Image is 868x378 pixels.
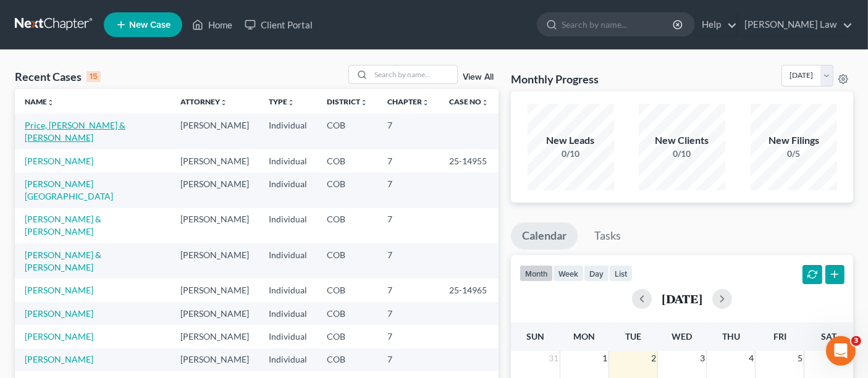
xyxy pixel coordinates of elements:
[562,13,675,36] input: Search by name...
[259,348,317,371] td: Individual
[171,325,259,348] td: [PERSON_NAME]
[259,302,317,325] td: Individual
[377,149,439,172] td: 7
[47,99,54,106] i: unfold_more
[481,99,489,106] i: unfold_more
[573,331,595,342] span: Mon
[317,279,377,301] td: COB
[821,331,836,342] span: Sat
[317,208,377,243] td: COB
[317,149,377,172] td: COB
[171,348,259,371] td: [PERSON_NAME]
[377,325,439,348] td: 7
[547,351,560,366] span: 31
[377,172,439,208] td: 7
[526,331,544,342] span: Sun
[851,336,861,346] span: 3
[259,243,317,279] td: Individual
[171,172,259,208] td: [PERSON_NAME]
[129,20,171,30] span: New Case
[773,331,786,342] span: Fri
[86,71,101,82] div: 15
[317,172,377,208] td: COB
[751,148,837,160] div: 0/5
[25,214,101,237] a: [PERSON_NAME] & [PERSON_NAME]
[171,279,259,301] td: [PERSON_NAME]
[317,325,377,348] td: COB
[259,208,317,243] td: Individual
[317,114,377,149] td: COB
[171,243,259,279] td: [PERSON_NAME]
[463,73,494,82] a: View All
[722,331,740,342] span: Thu
[171,302,259,325] td: [PERSON_NAME]
[422,99,429,106] i: unfold_more
[528,148,614,160] div: 0/10
[327,97,368,106] a: Districtunfold_more
[672,331,693,342] span: Wed
[748,351,755,366] span: 4
[449,97,489,106] a: Case Nounfold_more
[25,331,93,342] a: [PERSON_NAME]
[377,302,439,325] td: 7
[259,172,317,208] td: Individual
[377,279,439,301] td: 7
[639,133,725,148] div: New Clients
[511,222,578,250] a: Calendar
[220,99,227,106] i: unfold_more
[171,149,259,172] td: [PERSON_NAME]
[528,133,614,148] div: New Leads
[601,351,609,366] span: 1
[25,285,93,295] a: [PERSON_NAME]
[317,348,377,371] td: COB
[699,351,706,366] span: 3
[696,14,737,36] a: Help
[317,243,377,279] td: COB
[377,114,439,149] td: 7
[15,69,101,84] div: Recent Cases
[259,114,317,149] td: Individual
[751,133,837,148] div: New Filings
[439,149,499,172] td: 25-14955
[377,243,439,279] td: 7
[625,331,641,342] span: Tue
[25,354,93,364] a: [PERSON_NAME]
[180,97,227,106] a: Attorneyunfold_more
[360,99,368,106] i: unfold_more
[662,292,702,305] h2: [DATE]
[317,302,377,325] td: COB
[259,149,317,172] td: Individual
[25,156,93,166] a: [PERSON_NAME]
[371,65,457,83] input: Search by name...
[439,279,499,301] td: 25-14965
[171,114,259,149] td: [PERSON_NAME]
[511,72,599,86] h3: Monthly Progress
[520,265,553,282] button: month
[25,250,101,272] a: [PERSON_NAME] & [PERSON_NAME]
[377,208,439,243] td: 7
[259,279,317,301] td: Individual
[583,222,632,250] a: Tasks
[639,148,725,160] div: 0/10
[650,351,657,366] span: 2
[186,14,238,36] a: Home
[377,348,439,371] td: 7
[25,120,125,143] a: Price, [PERSON_NAME] & [PERSON_NAME]
[584,265,609,282] button: day
[259,325,317,348] td: Individual
[826,336,856,366] iframe: Intercom live chat
[553,265,584,282] button: week
[796,351,804,366] span: 5
[609,265,633,282] button: list
[738,14,853,36] a: [PERSON_NAME] Law
[238,14,319,36] a: Client Portal
[25,308,93,319] a: [PERSON_NAME]
[25,97,54,106] a: Nameunfold_more
[25,178,113,201] a: [PERSON_NAME][GEOGRAPHIC_DATA]
[171,208,259,243] td: [PERSON_NAME]
[287,99,295,106] i: unfold_more
[269,97,295,106] a: Typeunfold_more
[387,97,429,106] a: Chapterunfold_more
